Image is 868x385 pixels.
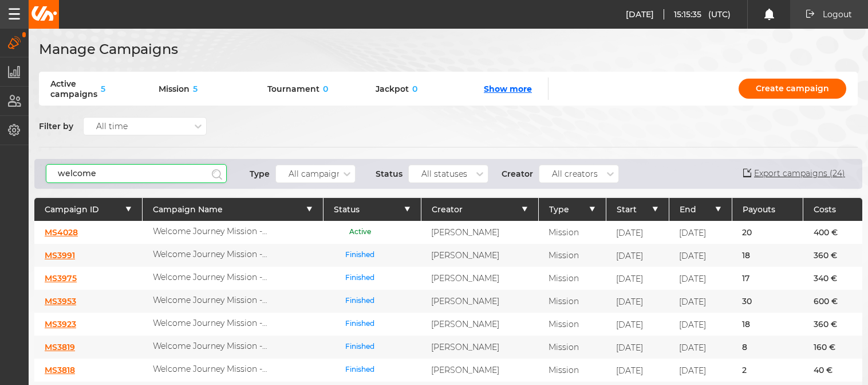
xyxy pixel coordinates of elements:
span: [DATE] [679,343,706,353]
a: MS3991 [45,250,75,260]
div: 40 € [803,359,862,382]
button: Status [334,205,411,215]
p: Creator [502,169,533,179]
span: Creator [432,205,463,215]
span: 5 [190,84,198,94]
p: Finished [333,341,386,353]
span: [DATE] [616,297,643,307]
span: Status [334,205,360,215]
a: MS3819 [45,342,75,352]
span: Type [549,205,569,215]
a: MS3953 [45,296,76,306]
input: Campaign ID or title [46,164,227,183]
button: Show more [484,84,532,94]
span: [DATE] [616,365,643,376]
div: All creators [552,169,598,178]
p: Finished [333,273,386,284]
div: 18 [732,313,803,336]
p: [PERSON_NAME] [431,296,499,306]
span: [DATE] [679,251,706,261]
span: Campaign Name [153,205,223,215]
button: Type [549,205,595,215]
p: Mission [549,250,579,260]
p: [PERSON_NAME] [431,365,499,375]
span: Active campaigns [50,79,97,99]
span: [DATE] [679,297,706,307]
h1: Manage Campaigns [39,38,178,60]
p: Mission [549,319,579,329]
p: [PERSON_NAME] [431,342,499,352]
p: Welcome Journey Mission - [DATE] [153,295,269,305]
p: Welcome Journey Mission - [DATE] [153,341,269,351]
p: Finished [333,295,386,307]
div: 8 [732,336,803,359]
div: 160 € [803,336,862,359]
div: All time [96,122,128,131]
span: [DATE] [626,9,664,20]
p: Welcome Journey Mission - [DATE] [153,364,269,374]
p: [PERSON_NAME] [431,319,499,329]
span: [DATE] [616,274,643,284]
span: 5 [97,84,105,94]
span: [DATE] [616,228,643,238]
p: Filter by [39,121,73,131]
button: End [680,205,721,215]
span: [DATE] [679,228,706,238]
p: Mission [549,227,579,238]
button: Campaign ID [45,205,132,215]
p: Mission [549,296,579,306]
span: 15:15:35 [674,9,708,20]
div: 20 [732,221,803,244]
span: 0 [319,84,328,94]
div: Jackpot [376,84,467,94]
span: [DATE] [679,320,706,330]
div: 360 € [803,313,862,336]
p: Finished [333,318,386,330]
p: [PERSON_NAME] [431,250,499,260]
p: Mission [549,365,579,375]
button: Campaign Name [153,205,313,215]
p: Status [376,169,403,179]
span: [DATE] [679,365,706,376]
p: Finished [333,364,386,376]
p: Active [333,227,386,238]
span: [DATE] [616,251,643,261]
span: 0 [409,84,417,94]
span: [DATE] [616,343,643,353]
p: [PERSON_NAME] [431,273,499,283]
button: Export campaigns (24) [737,163,851,184]
a: MS3818 [45,365,75,375]
span: Start [617,205,637,215]
div: 17 [732,267,803,290]
a: MS3923 [45,319,76,329]
div: Tournament [267,84,358,94]
div: All statuses [421,169,467,178]
a: Create campaign [739,79,846,99]
p: Mission [549,342,579,352]
div: 2 [732,359,803,382]
div: 400 € [803,221,862,244]
p: Welcome Journey Mission - [DATE] [153,249,269,259]
p: Welcome Journey Mission - [DATE] [153,318,269,328]
a: MS3975 [45,273,77,283]
span: End [680,205,696,215]
div: 340 € [803,267,862,290]
p: Type [250,169,270,179]
p: Payouts [743,205,792,215]
p: Mission [549,273,579,283]
div: Mission [159,84,250,94]
div: 18 [732,244,803,267]
div: 600 € [803,290,862,313]
p: Finished [333,250,386,261]
p: Welcome Journey Mission - [DATE] [153,272,269,282]
p: Costs [814,205,852,215]
span: [DATE] [679,274,706,284]
span: [DATE] [616,320,643,330]
img: Unibo [30,6,57,21]
button: Creator [432,205,528,215]
span: (UTC) [708,9,731,20]
div: 30 [732,290,803,313]
a: MS4028 [45,227,78,238]
button: Start [617,205,658,215]
div: 360 € [803,244,862,267]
